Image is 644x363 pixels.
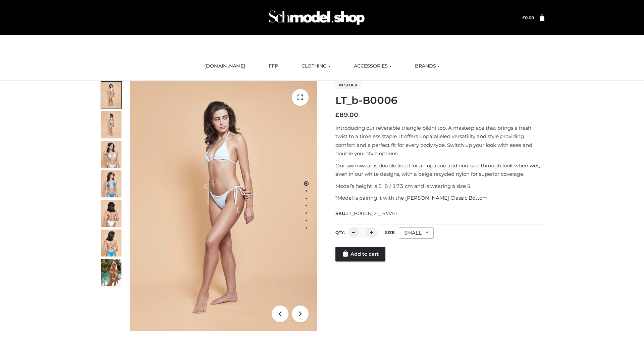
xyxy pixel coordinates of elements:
img: ArielClassicBikiniTop_CloudNine_AzureSky_OW114ECO_4-scaled.jpg [101,170,121,197]
p: Our swimwear is double lined for an opaque and non-see-through look when wet, even in our white d... [335,161,544,178]
bdi: 89.00 [335,111,358,119]
img: ArielClassicBikiniTop_CloudNine_AzureSky_OW114ECO_7-scaled.jpg [101,200,121,227]
div: SMALL [399,227,434,239]
p: Model’s height is 5 ‘8 / 173 cm and is wearing a size S. [335,182,544,191]
img: ArielClassicBikiniTop_CloudNine_AzureSky_OW114ECO_2-scaled.jpg [101,111,121,138]
label: QTY: [335,230,345,235]
a: BRANDS [410,59,445,74]
img: Arieltop_CloudNine_AzureSky2.jpg [101,259,121,286]
h1: LT_b-B0006 [335,94,544,107]
bdi: 0.00 [522,15,534,20]
img: Schmodel Admin 964 [266,4,367,31]
img: ArielClassicBikiniTop_CloudNine_AzureSky_OW114ECO_3-scaled.jpg [101,141,121,168]
span: In stock [335,81,361,89]
a: [DOMAIN_NAME] [199,59,250,74]
label: Size: [385,230,395,235]
img: ArielClassicBikiniTop_CloudNine_AzureSky_OW114ECO_1-scaled.jpg [101,82,121,109]
img: ArielClassicBikiniTop_CloudNine_AzureSky_OW114ECO_1 [130,81,317,331]
p: *Model is pairing it with the [PERSON_NAME] Classic Bottom [335,194,544,202]
span: £ [522,15,525,20]
a: £0.00 [522,15,534,20]
span: £ [335,111,339,119]
span: SKU: [335,209,399,217]
a: ACCESSORIES [349,59,396,74]
a: CLOTHING [297,59,335,74]
img: ArielClassicBikiniTop_CloudNine_AzureSky_OW114ECO_8-scaled.jpg [101,230,121,256]
a: FFP [264,59,283,74]
span: LT_B0006_2-_-SMALL [346,210,399,216]
p: Introducing our reversible triangle bikini top. A masterpiece that brings a fresh twist to a time... [335,124,544,158]
a: Add to cart [335,247,385,261]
